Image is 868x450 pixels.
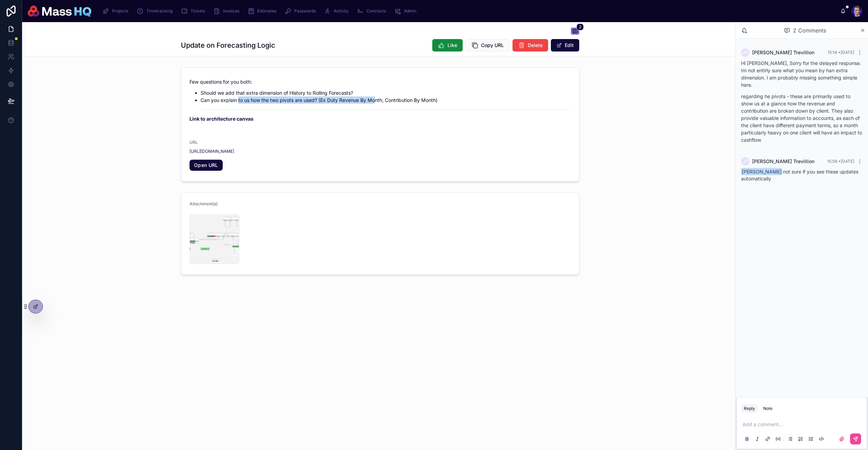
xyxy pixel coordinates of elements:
[827,159,854,164] span: 15:58 • [DATE]
[404,8,416,14] span: Admin
[392,5,421,17] a: Admin
[743,159,748,164] span: JT
[513,39,548,51] button: Delete
[191,8,205,14] span: Tickets
[146,8,173,14] span: Timetracking
[432,39,463,51] button: Like
[741,169,858,181] span: not sure if you see these updates automatically
[447,42,457,49] span: Like
[135,5,177,17] a: Timetracking
[743,50,748,55] span: JT
[190,116,253,122] a: Link to architecture canvas
[322,5,353,17] a: Activity
[223,8,239,14] span: Invoices
[190,160,223,171] a: Open URL
[190,78,571,85] p: Few questions for you both:
[190,149,234,154] a: [URL][DOMAIN_NAME]
[367,8,386,14] span: Contracts
[294,8,316,14] span: Passwords
[334,8,349,14] span: Activity
[28,6,91,17] img: App logo
[752,49,814,56] span: [PERSON_NAME] Trevillion
[283,5,321,17] a: Passwords
[741,59,862,88] p: Hi [PERSON_NAME], Sorry for the delayed response. Im not entirly sure what you mean by han extra ...
[760,404,775,413] button: Note
[257,8,276,14] span: Estimates
[97,3,840,19] div: scrollable content
[793,26,826,35] span: 2 Comments
[576,24,584,30] span: 2
[465,39,510,51] button: Copy URL
[741,168,782,175] span: [PERSON_NAME]
[752,158,814,165] span: [PERSON_NAME] Trevillion
[179,5,210,17] a: Tickets
[190,140,198,145] span: URL
[190,201,218,206] span: Attachment(s)
[112,8,128,14] span: Projects
[201,90,571,96] li: Should we add that extra dimension of History to Rolling Forecasts?
[181,40,275,50] h1: Update on Forecasting Logic
[571,28,579,36] button: 2
[481,42,504,49] span: Copy URL
[741,404,758,413] button: Reply
[246,5,281,17] a: Estimates
[355,5,391,17] a: Contracts
[528,42,543,49] span: Delete
[741,93,862,143] p: regarding he pivots - these are primarily used to show us at a glance how the revenue and contrib...
[211,5,244,17] a: Invoices
[763,406,773,411] div: Note
[828,50,854,55] span: 15:14 • [DATE]
[201,96,571,104] p: Can you explain to us how the two pivots are used? (Ex Duty Revenue By Month, Contribution By Month)
[100,5,133,17] a: Projects
[551,39,579,51] button: Edit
